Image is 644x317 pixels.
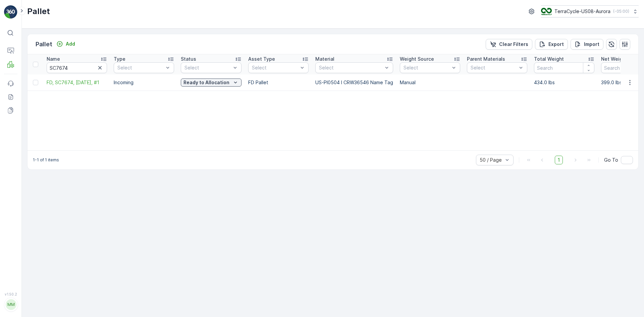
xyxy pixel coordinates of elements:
[535,39,568,50] button: Export
[36,40,52,49] p: Pallet
[47,56,60,62] p: Name
[467,56,505,62] p: Parent Materials
[4,292,17,296] span: v 1.50.2
[248,56,275,62] p: Asset Type
[400,56,434,62] p: Weight Source
[319,64,383,71] p: Select
[548,41,564,48] p: Export
[555,156,563,164] span: 1
[33,157,59,163] p: 1-1 of 1 items
[181,56,196,62] p: Status
[404,64,450,71] p: Select
[114,56,125,62] p: Type
[613,9,629,14] p: ( -05:00 )
[54,40,78,48] button: Add
[114,79,174,86] p: Incoming
[248,79,309,86] p: FD Pallet
[534,62,594,73] input: Search
[66,41,75,47] p: Add
[33,80,38,85] div: Toggle Row Selected
[6,299,16,310] div: MM
[47,62,107,73] input: Search
[184,64,231,71] p: Select
[315,56,334,62] p: Material
[47,79,107,86] a: FD, SC7674, 09/12/25, #1
[117,64,164,71] p: Select
[315,79,393,86] p: US-PI0504 I CRW36546 Name Tag
[181,78,241,87] button: Ready to Allocation
[534,56,564,62] p: Total Weight
[4,298,17,312] button: MM
[571,39,603,50] button: Import
[27,6,50,17] p: Pallet
[534,79,594,86] p: 434.0 lbs
[252,64,298,71] p: Select
[541,8,552,15] img: image_ci7OI47.png
[183,79,229,86] p: Ready to Allocation
[499,41,528,48] p: Clear Filters
[4,5,17,19] img: logo
[47,79,107,86] span: FD, SC7674, [DATE], #1
[541,5,639,17] button: TerraCycle-US08-Aurora(-05:00)
[486,39,532,50] button: Clear Filters
[471,64,517,71] p: Select
[554,8,610,15] p: TerraCycle-US08-Aurora
[601,56,627,62] p: Net Weight
[604,157,618,163] span: Go To
[400,79,460,86] p: Manual
[584,41,599,48] p: Import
